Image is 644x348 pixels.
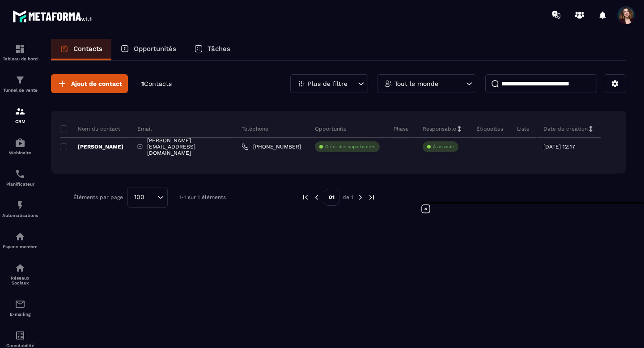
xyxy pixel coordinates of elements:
[15,200,25,211] img: automations
[2,162,38,193] a: schedulerschedulerPlanificateur
[2,88,38,93] p: Tunnel de vente
[325,144,375,150] p: Créer des opportunités
[141,80,172,88] p: 1
[15,75,25,85] img: formation
[2,99,38,131] a: formationformationCRM
[423,125,456,132] p: Responsable
[2,312,38,317] p: E-mailing
[394,81,438,87] p: Tout le monde
[2,343,38,348] p: Comptabilité
[2,256,38,292] a: social-networksocial-networkRéseaux Sociaux
[2,150,38,155] p: Webinaire
[2,56,38,61] p: Tableau de bord
[2,276,38,285] p: Réseaux Sociaux
[356,193,364,201] img: next
[51,39,111,60] a: Contacts
[13,8,93,24] img: logo
[2,68,38,99] a: formationformationTunnel de vente
[2,244,38,249] p: Espace membre
[315,125,347,132] p: Opportunité
[2,193,38,225] a: automationsautomationsAutomatisations
[148,192,155,202] input: Search for option
[51,74,128,93] button: Ajout de contact
[301,193,309,201] img: prev
[73,45,102,53] p: Contacts
[111,39,185,60] a: Opportunités
[185,39,239,60] a: Tâches
[15,330,25,341] img: accountant
[60,125,120,132] p: Nom du contact
[343,194,353,201] p: de 1
[208,45,230,53] p: Tâches
[2,213,38,218] p: Automatisations
[476,125,503,132] p: Étiquettes
[137,125,152,132] p: Email
[433,144,454,150] p: À associe
[131,192,148,202] span: 100
[73,194,123,200] p: Éléments par page
[241,125,268,132] p: Téléphone
[15,263,25,273] img: social-network
[2,225,38,256] a: automationsautomationsEspace membre
[179,194,226,200] p: 1-1 sur 1 éléments
[15,137,25,148] img: automations
[308,81,347,87] p: Plus de filtre
[2,292,38,323] a: emailemailE-mailing
[2,37,38,68] a: formationformationTableau de bord
[517,125,530,132] p: Liste
[15,299,25,310] img: email
[313,193,321,201] img: prev
[144,80,172,87] span: Contacts
[15,231,25,242] img: automations
[241,143,301,150] a: [PHONE_NUMBER]
[71,79,122,88] span: Ajout de contact
[2,131,38,162] a: automationsautomationsWebinaire
[543,144,575,150] p: [DATE] 12:17
[60,143,123,150] p: [PERSON_NAME]
[368,193,376,201] img: next
[134,45,176,53] p: Opportunités
[2,182,38,187] p: Planificateur
[324,189,339,206] p: 01
[15,43,25,54] img: formation
[15,169,25,179] img: scheduler
[127,187,168,208] div: Search for option
[394,125,409,132] p: Phase
[15,106,25,117] img: formation
[543,125,588,132] p: Date de création
[2,119,38,124] p: CRM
